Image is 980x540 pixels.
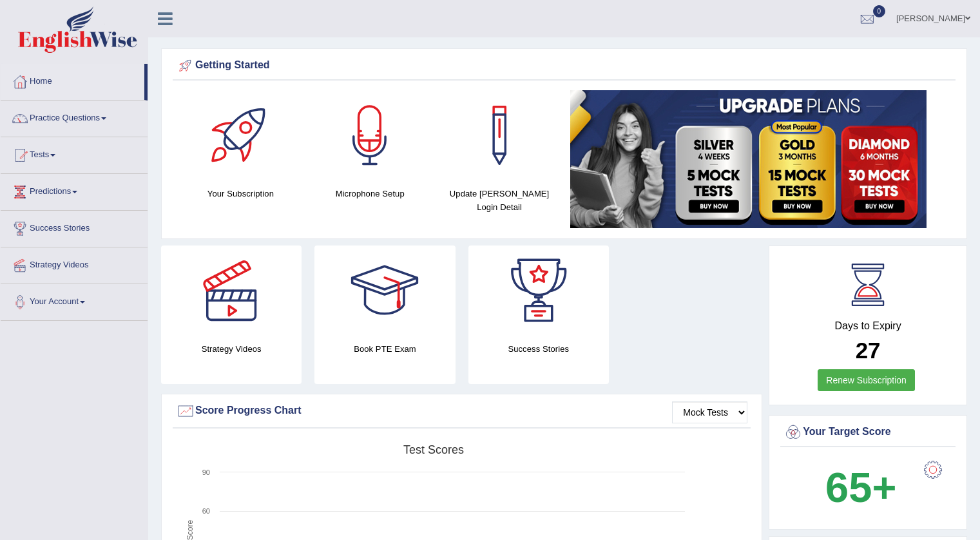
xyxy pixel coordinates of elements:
img: small5.jpg [570,90,927,228]
text: 60 [202,507,210,515]
a: Home [1,64,144,96]
div: Your Target Score [783,423,952,442]
a: Practice Questions [1,101,148,133]
h4: Days to Expiry [783,320,952,332]
h4: Success Stories [468,342,609,356]
a: Tests [1,137,148,169]
h4: Your Subscription [182,187,299,200]
h4: Strategy Videos [161,342,302,356]
span: 0 [873,5,886,17]
text: 90 [202,468,210,476]
h4: Book PTE Exam [314,342,455,356]
b: 65+ [825,464,896,511]
tspan: Test scores [403,443,464,456]
a: Predictions [1,174,148,206]
a: Your Account [1,284,148,316]
div: Score Progress Chart [176,401,747,421]
h4: Microphone Setup [312,187,428,200]
a: Strategy Videos [1,247,148,280]
a: Success Stories [1,211,148,243]
a: Renew Subscription [818,369,915,391]
h4: Update [PERSON_NAME] Login Detail [441,187,558,214]
b: 27 [856,338,881,363]
div: Getting Started [176,56,952,75]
